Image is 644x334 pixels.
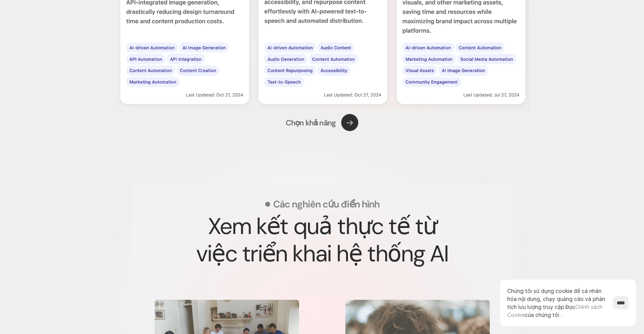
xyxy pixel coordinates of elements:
[196,211,448,269] font: Xem kết quả thực tế từ việc triển khai hệ thống AI
[565,304,575,310] font: Đọc
[507,288,605,310] font: Chúng tôi sử dụng cookie để cá nhân hóa nội dung, chạy quảng cáo và phân tích lưu lượng truy cập.
[273,198,379,211] font: Các nghiên cứu điển hình
[525,312,562,318] font: của chúng tôi .
[286,118,336,128] font: Chọn khả năng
